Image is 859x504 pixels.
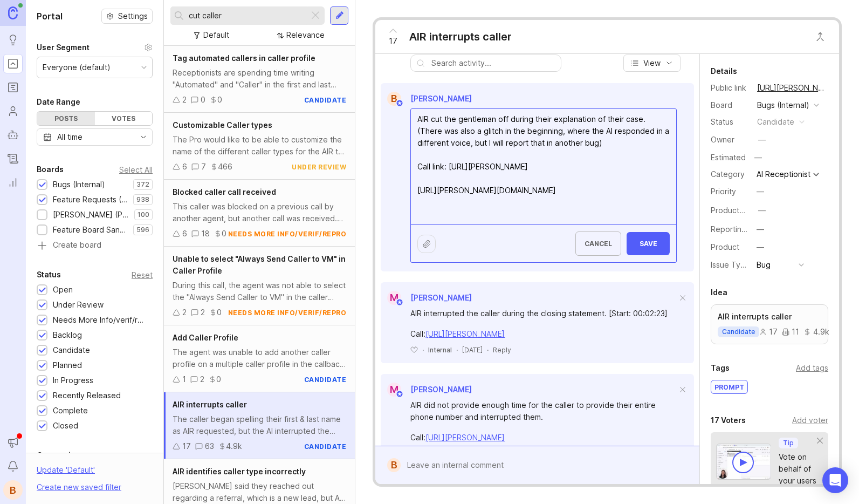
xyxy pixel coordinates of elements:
input: Search... [189,10,305,22]
span: Add Caller Profile [173,333,238,342]
div: Create new saved filter [37,481,121,493]
div: 7 [201,161,206,173]
button: Save [627,232,670,255]
div: 2 [182,307,187,318]
div: Internal [428,345,452,355]
span: View [643,58,661,69]
div: Under Review [53,299,104,311]
div: Needs More Info/verif/repro [53,314,147,326]
div: Bugs (Internal) [53,179,105,190]
div: Reset [132,272,153,278]
span: [PERSON_NAME] [410,293,472,302]
div: During this call, the agent was not able to select the "Always Send Caller to VM" in the caller p... [173,280,346,303]
div: All time [57,131,83,143]
div: candidate [304,375,347,384]
div: — [751,151,765,165]
a: M[PERSON_NAME] [381,383,472,397]
a: Settings [101,9,153,24]
label: Product [711,242,739,251]
div: 63 [205,440,214,452]
div: Planned [53,359,82,371]
div: Status [37,268,61,281]
div: Date Range [37,96,80,108]
span: 17 [389,35,397,47]
div: 0 [217,307,222,318]
span: Cancel [585,240,612,248]
div: — [757,223,764,235]
a: Users [3,101,23,121]
div: Estimated [711,154,746,161]
div: 6 [182,161,187,173]
a: AIR interrupts callerThe caller began spelling their first & last name as AIR requested, but the ... [164,392,355,459]
div: 18 [201,228,210,240]
div: AIR interrupted the caller during the closing statement. [Start: 00:02:23] [410,308,677,319]
span: Settings [118,11,148,22]
span: Blocked caller call received [173,187,276,196]
div: 2 [200,373,204,385]
a: Ideas [3,30,23,50]
div: Board [711,99,748,111]
div: — [757,186,764,197]
a: Changelog [3,149,23,168]
div: 0 [201,94,205,106]
h1: Portal [37,10,63,23]
div: 2 [182,94,187,106]
div: In Progress [53,374,93,386]
a: Unable to select "Always Send Caller to VM" in Caller ProfileDuring this call, the agent was not ... [164,247,355,325]
div: Feature Board Sandbox [DATE] [53,224,128,236]
div: Backlog [53,329,82,341]
img: member badge [396,390,404,398]
span: Unable to select "Always Send Caller to VM" in Caller Profile [173,254,346,275]
div: needs more info/verif/repro [228,229,347,239]
div: AIR did not provide enough time for the caller to provide their entire phone number and interrupt... [410,399,677,423]
label: Priority [711,187,736,196]
div: Status [711,116,748,128]
p: AIR interrupts caller [718,311,821,322]
p: 938 [136,195,149,204]
div: 0 [217,94,222,106]
div: B [3,480,23,500]
img: Canny Home [8,6,18,19]
label: Reporting Team [711,224,768,234]
div: Recently Released [53,390,121,401]
div: Call: [410,432,677,444]
img: member badge [396,99,404,107]
div: candidate [304,442,347,451]
div: under review [292,162,346,172]
img: video-thumbnail-vote-d41b83416815613422e2ca741bf692cc.jpg [716,444,771,480]
p: 100 [138,210,149,219]
p: Tip [783,439,794,447]
p: candidate [722,328,755,336]
div: Votes [95,112,153,125]
a: Roadmaps [3,78,23,97]
div: Feature Requests (Internal) [53,194,128,206]
div: [PERSON_NAME] (Public) [53,209,129,221]
div: Category [711,168,748,180]
div: 17 [182,440,191,452]
div: 4.9k [803,328,829,336]
div: Posts [37,112,95,125]
div: 17 Voters [711,414,746,427]
button: Announcements [3,433,23,452]
span: [PERSON_NAME] [410,385,472,394]
div: Add voter [792,414,828,426]
div: Vote on behalf of your users [779,451,817,487]
span: [PERSON_NAME] [410,94,472,103]
div: [PERSON_NAME] said they reached out regarding a referral, which is a new lead, but AIR followed t... [173,480,346,504]
div: — [758,134,766,146]
div: The caller began spelling their first & last name as AIR requested, but the AI interrupted the ca... [173,413,346,437]
div: Select All [119,167,153,173]
div: Public link [711,82,748,94]
a: Portal [3,54,23,73]
div: 2 [201,307,205,318]
div: Everyone (default) [43,62,111,73]
div: Tags [711,362,730,374]
button: Close button [809,26,831,47]
a: [URL][PERSON_NAME] [425,329,505,338]
span: Tag automated callers in caller profile [173,53,315,63]
button: View [623,55,681,72]
a: Reporting [3,173,23,192]
div: Idea [711,286,727,299]
div: · [456,345,458,355]
a: Autopilot [3,125,23,145]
